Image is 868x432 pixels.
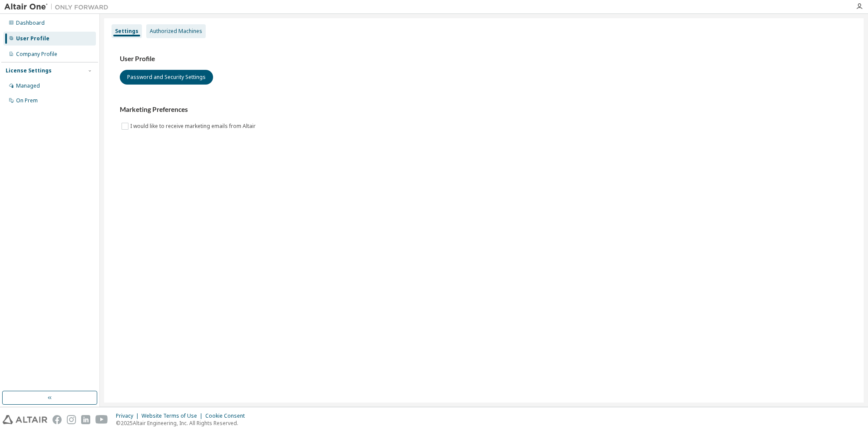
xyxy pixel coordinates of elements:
[67,415,76,424] img: instagram.svg
[115,28,138,35] div: Settings
[81,415,90,424] img: linkedin.svg
[116,412,141,419] div: Privacy
[120,105,848,114] h3: Marketing Preferences
[4,3,113,11] img: Altair One
[150,28,202,35] div: Authorized Machines
[16,97,38,104] div: On Prem
[53,415,62,424] img: facebook.svg
[16,51,57,58] div: Company Profile
[6,67,52,74] div: License Settings
[116,419,250,427] p: © 2025 Altair Engineering, Inc. All Rights Reserved.
[141,412,205,419] div: Website Terms of Use
[120,55,848,63] h3: User Profile
[16,82,40,89] div: Managed
[16,35,49,42] div: User Profile
[120,70,213,85] button: Password and Security Settings
[16,20,45,26] div: Dashboard
[205,412,250,419] div: Cookie Consent
[3,415,47,424] img: altair_logo.svg
[95,415,108,424] img: youtube.svg
[130,121,257,131] label: I would like to receive marketing emails from Altair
